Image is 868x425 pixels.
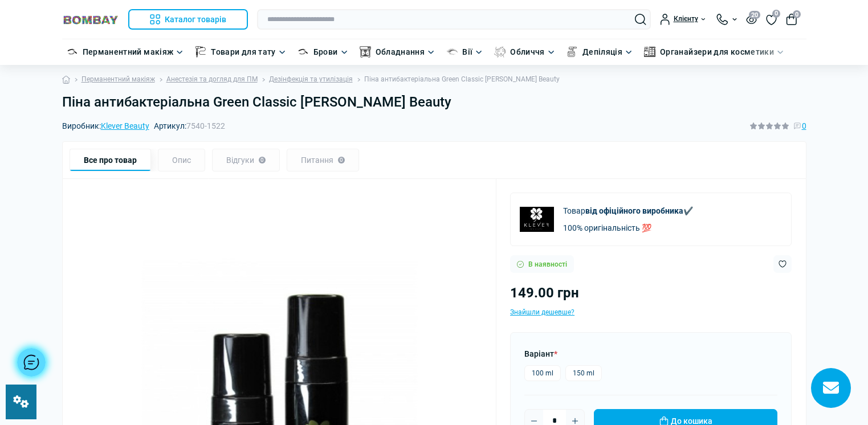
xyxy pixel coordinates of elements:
[462,46,472,58] a: Вії
[101,121,149,130] a: Klever Beauty
[567,46,578,58] img: Депіляція
[128,9,248,30] button: Каталог товарів
[287,149,359,171] div: Питання
[313,46,338,58] a: Брови
[749,11,760,19] span: 20
[376,46,425,58] a: Обладнання
[195,46,206,58] img: Товари для тату
[360,46,371,58] img: Обладнання
[524,348,557,360] label: Варіант
[62,14,119,25] img: BOMBAY
[524,365,561,381] label: 100 ml
[298,46,309,58] img: Брови
[166,74,258,85] a: Анестезія та догляд для ПМ
[269,74,353,85] a: Дезінфекція та утилізація
[585,206,683,215] b: від офіційного виробника
[773,255,792,273] button: Wishlist button
[494,46,506,58] img: Обличчя
[802,120,806,132] span: 0
[510,46,545,58] a: Обличчя
[62,94,806,111] h1: Піна антибактеріальна Green Classic [PERSON_NAME] Beauty
[154,122,225,130] span: Артикул:
[212,149,280,171] div: Відгуки
[786,14,797,25] button: 0
[211,46,275,58] a: Товари для тату
[62,122,149,130] span: Виробник:
[635,14,646,25] button: Search
[158,149,205,171] div: Опис
[67,46,78,58] img: Перманентний макіяж
[83,46,174,58] a: Перманентний макіяж
[660,46,774,58] a: Органайзери для косметики
[510,308,574,316] span: Знайшли дешевше?
[746,14,757,24] button: 20
[510,285,579,301] span: 149.00 грн
[644,46,655,58] img: Органайзери для косметики
[563,205,693,217] p: Товар ✔️
[793,10,801,18] span: 0
[766,13,777,26] a: 0
[81,74,155,85] a: Перманентний макіяж
[446,46,458,58] img: Вії
[510,255,574,273] div: В наявності
[565,365,602,381] label: 150 ml
[62,65,806,94] nav: breadcrumb
[186,121,225,130] span: 7540-1522
[563,222,693,234] p: 100% оригінальність 💯
[70,149,151,171] div: Все про товар
[772,10,780,18] span: 0
[582,46,622,58] a: Депіляція
[520,202,554,236] img: Klever Beauty
[353,74,560,85] li: Піна антибактеріальна Green Classic [PERSON_NAME] Beauty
